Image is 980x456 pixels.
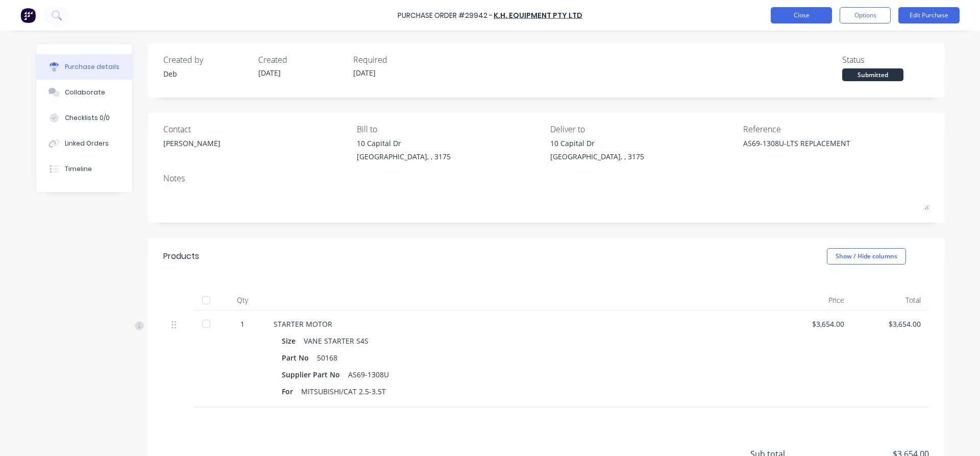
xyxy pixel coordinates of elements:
div: Price [776,290,852,310]
div: Reference [743,123,929,135]
div: Created by [163,54,250,66]
div: Submitted [842,68,903,81]
button: Edit Purchase [898,7,960,23]
div: Total [852,290,929,310]
button: Collaborate [36,80,132,105]
div: $3,654.00 [861,319,921,329]
div: VANE STARTER S4S [304,333,369,348]
button: Show / Hide columns [827,248,906,265]
div: Timeline [65,164,92,174]
button: Close [771,7,832,23]
div: Required [353,54,440,66]
div: 10 Capital Dr [357,138,451,149]
div: STARTER MOTOR [274,319,768,329]
div: 50168 [317,350,337,365]
div: Status [842,54,929,66]
div: MITSUBISHI/CAT 2.5-3.5T [301,384,386,399]
div: Part No [282,350,317,365]
div: [PERSON_NAME] [163,138,220,149]
div: Created [258,54,345,66]
div: Products [163,250,199,262]
div: Qty [219,290,265,310]
div: Linked Orders [65,139,109,148]
div: Checklists 0/0 [65,113,110,123]
textarea: AS69-1308U-LTS REPLACEMENT [743,138,871,161]
div: Deliver to [550,123,736,135]
a: K.H. EQUIPMENT PTY LTD [494,10,582,20]
button: Purchase details [36,54,132,80]
div: [GEOGRAPHIC_DATA], , 3175 [357,151,451,162]
div: $3,654.00 [784,319,844,329]
img: Factory [20,8,36,23]
div: 1 [228,319,257,329]
button: Checklists 0/0 [36,105,132,131]
button: Timeline [36,156,132,182]
div: Collaborate [65,88,105,97]
div: Contact [163,123,349,135]
div: [GEOGRAPHIC_DATA], , 3175 [550,151,644,162]
button: Options [840,7,891,23]
div: Size [282,333,304,348]
div: Purchase details [65,62,119,71]
div: Notes [163,172,929,184]
div: Supplier Part No [282,367,348,382]
div: Bill to [357,123,543,135]
div: 10 Capital Dr [550,138,644,149]
button: Linked Orders [36,131,132,156]
div: For [282,384,301,399]
div: AS69-1308U [348,367,389,382]
div: Deb [163,68,250,79]
div: Purchase Order #29942 - [398,10,493,21]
